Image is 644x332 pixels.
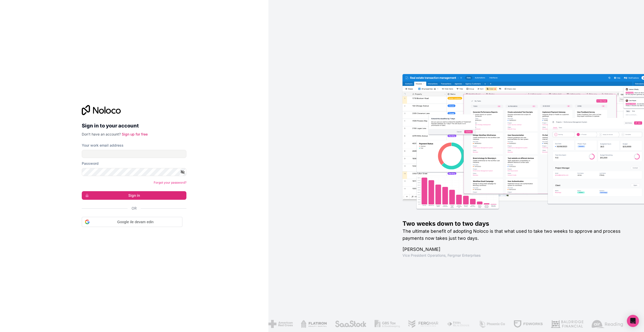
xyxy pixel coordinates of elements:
label: Your work email address [82,143,124,148]
a: Sign up for free [122,132,148,136]
img: /assets/baldridge-DxmPIwAm.png [550,320,582,328]
img: /assets/fiera-fwj2N5v4.png [446,320,469,328]
img: /assets/fergmar-CudnrXN5.png [407,320,437,328]
span: Don't have an account? [82,132,121,136]
h1: [PERSON_NAME] [403,246,628,253]
input: Password [82,168,186,176]
img: /assets/fdworks-Bi04fVtw.png [512,320,542,328]
img: /assets/phoenix-BREaitsQ.png [477,320,504,328]
div: Google ile devam edin [82,217,182,227]
img: /assets/flatiron-C8eUkumj.png [300,320,326,328]
a: Forgot your password? [154,181,186,184]
span: Google ile devam edin [92,219,179,225]
img: /assets/airreading-FwAmRzSr.png [590,320,622,328]
h2: Sign in to your account [82,121,186,130]
img: /assets/saastock-C6Zbiodz.png [334,320,365,328]
img: /assets/american-red-cross-BAupjrZR.png [267,320,291,328]
img: /assets/gbstax-C-GtDUiK.png [373,320,399,328]
h2: The ultimate benefit of adopting Noloco is that what used to take two weeks to approve and proces... [403,228,628,242]
div: Open Intercom Messenger [627,315,639,327]
input: Email address [82,150,186,158]
h1: Vice President Operations , Fergmar Enterprises [403,253,628,258]
span: Or [132,206,137,211]
h1: Two weeks down to two days [403,220,628,228]
label: Password [82,161,99,166]
button: Sign in [82,191,186,200]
